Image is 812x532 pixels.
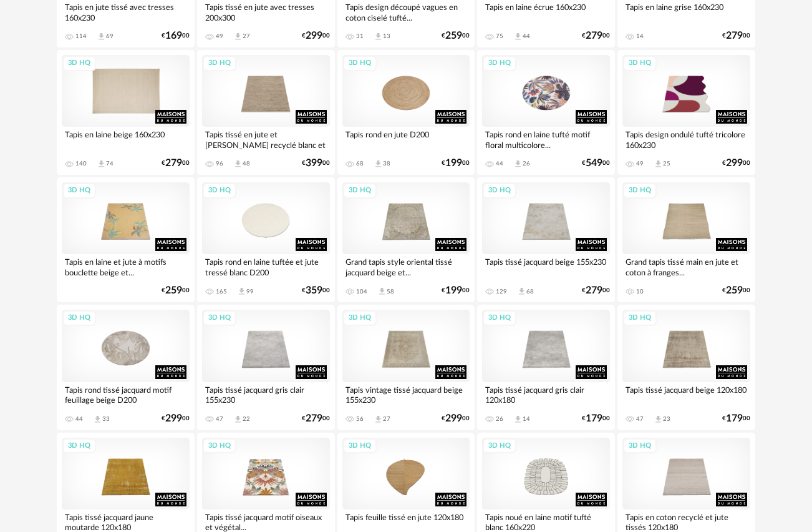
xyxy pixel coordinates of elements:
span: 549 [586,159,602,167]
a: 3D HQ Tapis rond en jute D200 68 Download icon 38 €19900 [337,50,475,175]
div: 74 [106,160,114,167]
div: 3D HQ [203,438,236,454]
a: 3D HQ Grand tapis style oriental tissé jacquard beige et... 104 Download icon 58 €19900 [337,177,475,302]
div: Tapis vintage tissé jacquard beige 155x230 [342,382,470,407]
a: 3D HQ Tapis tissé en jute et [PERSON_NAME] recyclé blanc et beige... 96 Download icon 48 €39900 [197,50,335,175]
div: € 00 [722,32,750,40]
div: 75 [496,32,503,40]
div: Tapis rond tissé jacquard motif feuillage beige D200 [62,382,190,407]
div: 48 [243,160,250,167]
div: 3D HQ [203,56,236,71]
span: Download icon [93,415,102,424]
div: € 00 [442,415,470,423]
div: 3D HQ [203,183,236,199]
div: 3D HQ [623,438,657,454]
span: Download icon [233,415,243,424]
div: € 00 [162,159,190,167]
div: € 00 [582,159,610,167]
span: Download icon [374,159,383,169]
div: 49 [216,32,223,40]
span: 169 [165,32,182,40]
span: 259 [726,287,743,295]
a: 3D HQ Tapis design ondulé tufté tricolore 160x230 49 Download icon 25 €29900 [617,50,755,175]
div: 104 [356,288,367,295]
span: 199 [445,287,462,295]
div: € 00 [722,159,750,167]
div: € 00 [582,32,610,40]
div: 13 [383,32,390,40]
div: 26 [523,160,530,167]
div: € 00 [722,415,750,423]
div: 44 [523,32,530,40]
span: 259 [165,287,182,295]
span: 179 [726,415,743,423]
a: 3D HQ Tapis rond tissé jacquard motif feuillage beige D200 44 Download icon 33 €29900 [57,305,195,430]
span: Download icon [377,287,387,296]
div: 114 [75,32,87,40]
div: 58 [387,288,394,295]
div: Tapis en laine et jute à motifs bouclette beige et... [62,254,190,279]
div: 3D HQ [483,183,516,199]
div: 3D HQ [343,310,377,326]
div: 49 [636,160,644,167]
div: 3D HQ [62,56,96,71]
span: Download icon [374,32,383,41]
div: 3D HQ [343,183,377,199]
a: 3D HQ Tapis vintage tissé jacquard beige 155x230 56 Download icon 27 €29900 [337,305,475,430]
a: 3D HQ Tapis tissé jacquard gris clair 155x230 47 Download icon 22 €27900 [197,305,335,430]
span: Download icon [513,32,523,41]
div: 129 [496,288,507,295]
span: Download icon [654,159,663,169]
div: € 00 [582,287,610,295]
span: Download icon [233,159,243,169]
div: 3D HQ [343,56,377,71]
div: 3D HQ [623,56,657,71]
a: 3D HQ Grand tapis tissé main en jute et coton à franges... 10 €25900 [617,177,755,302]
span: Download icon [237,287,246,296]
span: Download icon [97,32,106,41]
a: 3D HQ Tapis en laine beige 160x230 140 Download icon 74 €27900 [57,50,195,175]
div: € 00 [442,32,470,40]
span: Download icon [654,415,663,424]
span: Download icon [513,415,523,424]
div: 38 [383,160,390,167]
div: 14 [523,415,530,423]
span: 199 [445,159,462,167]
div: Tapis design ondulé tufté tricolore 160x230 [622,127,750,152]
div: 14 [636,32,644,40]
div: 69 [106,32,114,40]
span: 279 [726,32,743,40]
div: 140 [75,160,87,167]
div: 23 [663,415,670,423]
a: 3D HQ Tapis en laine et jute à motifs bouclette beige et... €25900 [57,177,195,302]
a: 3D HQ Tapis tissé jacquard gris clair 120x180 26 Download icon 14 €17900 [477,305,615,430]
span: 279 [165,159,182,167]
span: 359 [306,287,322,295]
div: 68 [356,160,364,167]
span: 299 [306,32,322,40]
span: 399 [306,159,322,167]
div: 3D HQ [62,438,96,454]
div: 47 [216,415,223,423]
div: Tapis tissé jacquard beige 120x180 [622,382,750,407]
div: € 00 [442,159,470,167]
div: 3D HQ [483,310,516,326]
span: 299 [445,415,462,423]
div: 44 [75,415,83,423]
div: 47 [636,415,644,423]
div: Tapis tissé en jute et [PERSON_NAME] recyclé blanc et beige... [202,127,330,152]
div: Grand tapis style oriental tissé jacquard beige et... [342,254,470,279]
div: 3D HQ [62,310,96,326]
div: € 00 [302,287,330,295]
div: 96 [216,160,223,167]
div: 68 [526,288,534,295]
a: 3D HQ Tapis tissé jacquard beige 155x230 129 Download icon 68 €27900 [477,177,615,302]
div: 3D HQ [483,56,516,71]
span: Download icon [97,159,106,169]
div: 3D HQ [623,183,657,199]
div: Tapis rond en laine tuftée et jute tressé blanc D200 [202,254,330,279]
div: 31 [356,32,364,40]
span: 279 [586,287,602,295]
div: 33 [102,415,110,423]
div: € 00 [582,415,610,423]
